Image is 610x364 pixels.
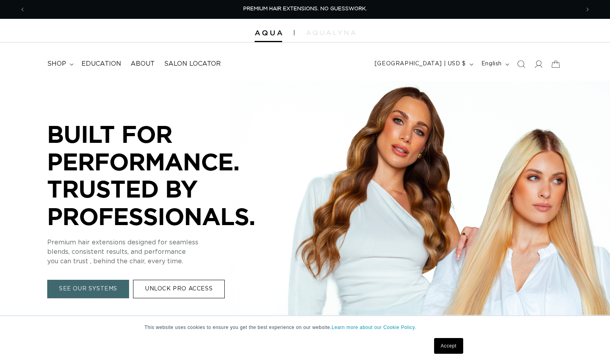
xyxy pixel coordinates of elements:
[47,120,283,230] p: BUILT FOR PERFORMANCE. TRUSTED BY PROFESSIONALS.
[47,60,66,68] span: shop
[159,55,226,73] a: Salon Locator
[144,324,466,331] p: This website uses cookies to ensure you get the best experience on our website.
[370,57,477,72] button: [GEOGRAPHIC_DATA] | USD $
[14,2,31,17] button: Previous announcement
[47,280,129,299] a: SEE OUR SYSTEMS
[255,30,282,36] img: Aqua Hair Extensions
[77,55,126,73] a: Education
[481,60,502,68] span: English
[81,60,121,68] span: Education
[47,248,283,257] p: blends, consistent results, and performance
[164,60,221,68] span: Salon Locator
[131,60,155,68] span: About
[126,55,159,73] a: About
[133,280,225,299] a: UNLOCK PRO ACCESS
[477,57,512,72] button: English
[512,55,530,73] summary: Search
[47,238,283,248] p: Premium hair extensions designed for seamless
[306,30,355,35] img: aqualyna.com
[434,338,463,354] a: Accept
[375,60,466,68] span: [GEOGRAPHIC_DATA] | USD $
[47,257,283,266] p: you can trust , behind the chair, every time.
[332,325,416,330] a: Learn more about our Cookie Policy.
[43,55,77,73] summary: shop
[243,6,367,11] span: PREMIUM HAIR EXTENSIONS. NO GUESSWORK.
[579,2,596,17] button: Next announcement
